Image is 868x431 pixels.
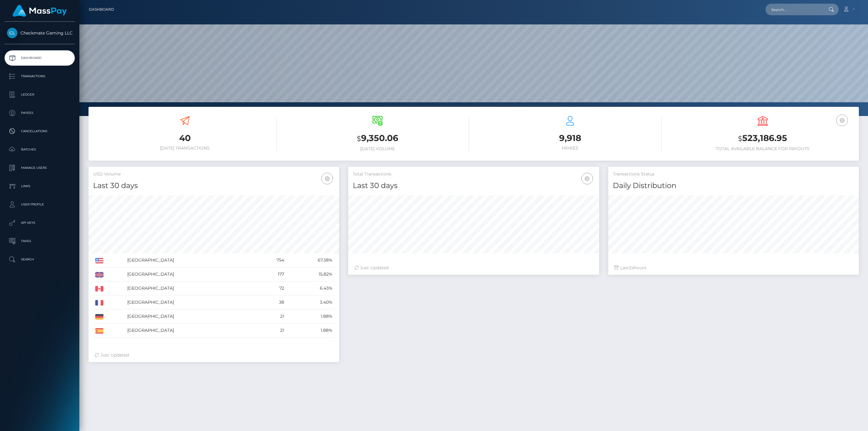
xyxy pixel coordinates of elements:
[125,295,256,310] td: [GEOGRAPHIC_DATA]
[256,281,286,295] td: 72
[5,252,75,267] a: Search
[125,310,256,324] td: [GEOGRAPHIC_DATA]
[286,146,469,151] h6: [DATE] Volume
[7,182,72,191] p: Links
[93,180,335,191] h4: Last 30 days
[5,160,75,176] a: Manage Users
[256,253,286,267] td: 754
[256,324,286,338] td: 21
[5,234,75,249] a: Taxes
[478,132,662,144] h3: 9,918
[614,265,853,271] div: Last hours
[93,132,277,144] h3: 40
[353,171,594,177] h5: Total Transactions
[478,146,662,151] h6: Payees
[671,132,854,145] h3: 523,186.95
[125,281,256,295] td: [GEOGRAPHIC_DATA]
[95,258,103,263] img: US.png
[613,180,854,191] h4: Daily Distribution
[5,197,75,212] a: User Profile
[7,127,72,136] p: Cancellations
[125,267,256,281] td: [GEOGRAPHIC_DATA]
[5,50,75,66] a: Dashboard
[93,146,277,151] h6: [DATE] Transactions
[89,3,114,16] a: Dashboard
[256,267,286,281] td: 177
[7,163,72,172] p: Manage Users
[353,180,594,191] h4: Last 30 days
[7,90,72,99] p: Ledger
[5,124,75,139] a: Cancellations
[95,314,103,320] img: DE.png
[95,300,103,306] img: FR.png
[7,72,72,81] p: Transactions
[5,179,75,194] a: Links
[256,295,286,310] td: 38
[95,352,333,358] div: Just Updated
[286,295,335,310] td: 3.40%
[765,4,823,15] input: Search...
[7,255,72,264] p: Search
[125,324,256,338] td: [GEOGRAPHIC_DATA]
[7,218,72,227] p: API Keys
[613,171,854,177] h5: Transactions Status
[256,310,286,324] td: 21
[286,253,335,267] td: 67.38%
[95,272,103,277] img: GB.png
[7,28,17,38] img: Checkmate Gaming LLC
[7,237,72,246] p: Taxes
[7,108,72,118] p: Payees
[671,146,854,151] h6: Total Available Balance for Payouts
[5,142,75,157] a: Batches
[7,53,72,63] p: Dashboard
[93,171,335,177] h5: USD Volume
[354,265,593,271] div: Just Updated
[5,69,75,84] a: Transactions
[95,328,103,334] img: ES.png
[357,134,361,143] small: $
[13,5,67,17] img: MassPay Logo
[7,200,72,209] p: User Profile
[738,134,742,143] small: $
[7,145,72,154] p: Batches
[629,265,634,270] span: 24
[286,267,335,281] td: 15.82%
[95,286,103,292] img: CA.png
[286,310,335,324] td: 1.88%
[5,30,75,36] span: Checkmate Gaming LLC
[286,281,335,295] td: 6.43%
[5,105,75,121] a: Payees
[286,132,469,145] h3: 9,350.06
[5,87,75,102] a: Ledger
[5,215,75,230] a: API Keys
[125,253,256,267] td: [GEOGRAPHIC_DATA]
[286,324,335,338] td: 1.88%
